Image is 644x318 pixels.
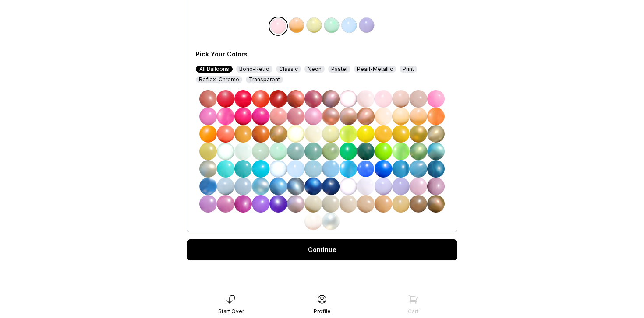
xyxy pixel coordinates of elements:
div: Pearl-Metallic [354,66,396,73]
div: Profile [314,308,331,315]
div: Print [400,66,417,73]
div: Transparent [246,76,283,83]
div: Boho-Retro [236,66,272,73]
div: Neon [304,66,325,73]
div: Cart [408,308,418,315]
div: All Balloons [196,66,233,73]
a: Continue [187,239,457,260]
div: Start Over [218,308,244,315]
div: Reflex-Chrome [196,76,242,83]
div: Pick Your Colors [196,50,347,59]
div: Pastel [328,66,350,73]
div: Classic [276,66,301,73]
